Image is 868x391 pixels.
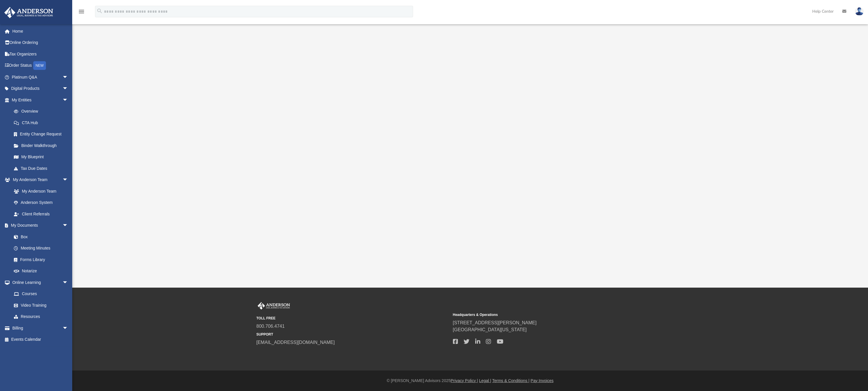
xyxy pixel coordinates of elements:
[531,378,553,383] a: Pay Invoices
[62,71,74,83] span: arrow_drop_down
[78,8,85,15] i: menu
[33,61,46,70] div: NEW
[8,117,77,129] a: CTA Hub
[4,48,77,60] a: Tax Organizers
[855,7,864,16] img: User Pic
[4,25,77,37] a: Home
[453,320,537,325] a: [STREET_ADDRESS][PERSON_NAME]
[257,332,449,337] small: SUPPORT
[4,277,74,288] a: Online Learningarrow_drop_down
[479,378,491,383] a: Legal |
[4,334,77,345] a: Events Calendar
[8,151,74,163] a: My Blueprint
[8,311,74,323] a: Resources
[8,265,74,277] a: Notarize
[257,340,335,345] a: [EMAIL_ADDRESS][DOMAIN_NAME]
[78,11,85,15] a: menu
[492,378,529,383] a: Terms & Conditions |
[453,327,527,332] a: [GEOGRAPHIC_DATA][US_STATE]
[257,324,285,329] a: 800.706.4741
[4,220,74,231] a: My Documentsarrow_drop_down
[4,60,77,72] a: Order StatusNEW
[4,71,77,83] a: Platinum Q&Aarrow_drop_down
[8,197,74,208] a: Anderson System
[8,129,77,140] a: Entity Change Request
[4,322,77,334] a: Billingarrow_drop_down
[62,277,74,288] span: arrow_drop_down
[62,322,74,334] span: arrow_drop_down
[62,94,74,106] span: arrow_drop_down
[257,316,449,321] small: TOLL FREE
[8,243,74,254] a: Meeting Minutes
[8,163,77,174] a: Tax Due Dates
[8,106,77,117] a: Overview
[4,94,77,106] a: My Entitiesarrow_drop_down
[4,83,77,94] a: Digital Productsarrow_drop_down
[62,220,74,232] span: arrow_drop_down
[4,174,74,186] a: My Anderson Teamarrow_drop_down
[62,174,74,186] span: arrow_drop_down
[8,288,74,300] a: Courses
[62,83,74,95] span: arrow_drop_down
[3,7,55,18] img: Anderson Advisors Platinum Portal
[4,37,77,49] a: Online Ordering
[96,8,103,14] i: search
[8,231,71,243] a: Box
[8,254,71,265] a: Forms Library
[8,185,71,197] a: My Anderson Team
[8,208,74,220] a: Client Referrals
[8,140,77,151] a: Binder Walkthrough
[72,378,868,384] div: © [PERSON_NAME] Advisors 2025
[257,302,291,310] img: Anderson Advisors Platinum Portal
[8,299,71,311] a: Video Training
[451,378,478,383] a: Privacy Policy |
[453,312,645,317] small: Headquarters & Operations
